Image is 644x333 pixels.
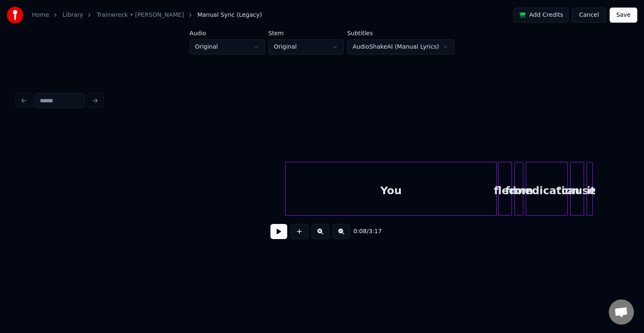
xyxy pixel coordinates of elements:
[572,8,606,23] button: Cancel
[190,30,265,36] label: Audio
[96,11,184,19] a: Trainwreck • [PERSON_NAME]
[347,30,454,36] label: Subtitles
[353,227,374,236] div: /
[197,11,262,19] span: Manual Sync (Legacy)
[62,11,83,19] a: Library
[268,30,344,36] label: Stem
[32,11,49,19] a: Home
[353,227,366,236] span: 0:08
[32,11,262,19] nav: breadcrumb
[609,299,634,325] div: Open chat
[369,227,382,236] span: 3:17
[7,7,23,23] img: youka
[514,8,569,23] button: Add Credits
[610,8,637,23] button: Save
